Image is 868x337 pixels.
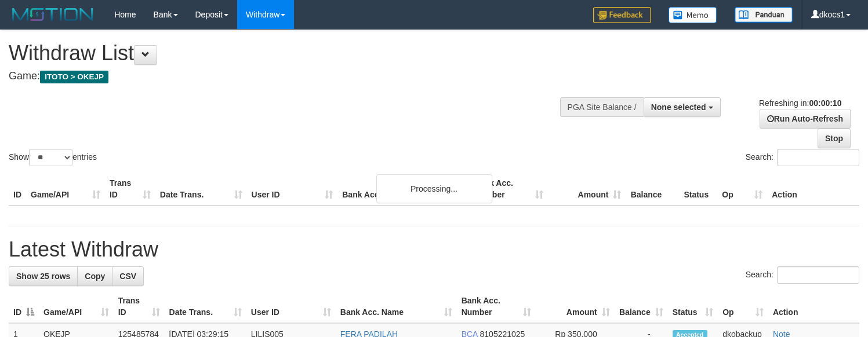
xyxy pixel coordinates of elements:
a: Show 25 rows [9,266,78,286]
a: Stop [818,129,851,148]
th: Status: activate to sort column ascending [668,290,718,323]
th: Action [768,290,859,323]
span: ITOTO > OKEJP [40,71,108,83]
th: Action [767,173,859,206]
th: Amount: activate to sort column ascending [536,290,614,323]
img: panduan.png [735,7,793,23]
th: Game/API [26,173,105,206]
th: Date Trans. [155,173,247,206]
h4: Game: [9,71,567,82]
label: Show entries [9,149,97,166]
label: Search: [746,149,859,166]
th: Amount [548,173,626,206]
button: None selected [644,97,721,117]
span: CSV [119,272,136,281]
a: Copy [77,266,112,286]
span: Show 25 rows [16,272,70,281]
h1: Latest Withdraw [9,238,859,261]
img: MOTION_logo.png [9,6,97,23]
h1: Withdraw List [9,42,567,65]
img: Button%20Memo.svg [669,7,717,23]
th: User ID: activate to sort column ascending [246,290,336,323]
input: Search: [777,266,859,284]
th: Trans ID: activate to sort column ascending [114,290,165,323]
select: Showentries [29,149,72,166]
th: Game/API: activate to sort column ascending [39,290,114,323]
label: Search: [746,266,859,284]
strong: 00:00:10 [809,98,841,108]
th: User ID [247,173,338,206]
th: Bank Acc. Number [470,173,548,206]
th: Op [717,173,767,206]
div: PGA Site Balance / [560,97,644,117]
th: ID [9,173,26,206]
th: Date Trans.: activate to sort column ascending [165,290,246,323]
th: Op: activate to sort column ascending [718,290,768,323]
th: ID: activate to sort column descending [9,290,39,323]
span: Copy [85,272,105,281]
th: Bank Acc. Number: activate to sort column ascending [457,290,536,323]
th: Balance: activate to sort column ascending [615,290,668,323]
th: Bank Acc. Name [337,173,469,206]
input: Search: [777,149,859,166]
img: Feedback.jpg [593,7,651,23]
th: Balance [626,173,679,206]
th: Trans ID [105,173,155,206]
a: Run Auto-Refresh [760,109,851,129]
th: Status [679,173,717,206]
span: Refreshing in: [759,98,841,108]
th: Bank Acc. Name: activate to sort column ascending [336,290,457,323]
a: CSV [112,266,144,286]
div: Processing... [376,174,492,203]
span: None selected [651,102,706,112]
